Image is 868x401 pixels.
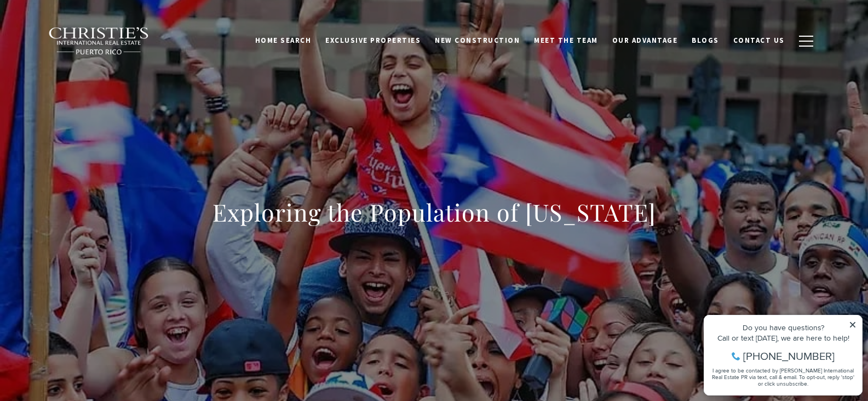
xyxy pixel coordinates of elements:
div: Do you have questions? [12,25,158,32]
span: [PHONE_NUMBER] [45,52,136,63]
a: Exclusive Properties [318,30,428,51]
a: New Construction [428,30,527,51]
a: Blogs [685,30,726,51]
span: I agree to be contacted by [PERSON_NAME] International Real Estate PR via text, call & email. To ... [14,67,156,88]
div: Call or text [DATE], we are here to help! [12,35,158,43]
span: New Construction [435,36,520,45]
span: Our Advantage [612,36,678,45]
img: Christie's International Real Estate black text logo [48,27,150,55]
a: Meet the Team [527,30,605,51]
a: Home Search [248,30,319,51]
span: Blogs [692,36,719,45]
span: Contact Us [733,36,785,45]
h1: Exploring the Population of [US_STATE] [212,197,656,228]
span: Exclusive Properties [325,36,421,45]
a: Our Advantage [605,30,685,51]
